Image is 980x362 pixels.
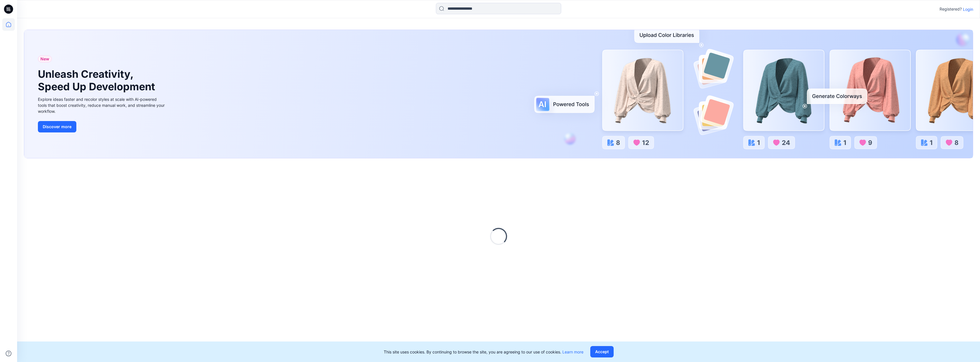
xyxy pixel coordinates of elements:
[963,6,973,12] p: Login
[38,121,166,132] a: Discover more
[38,68,158,93] h1: Unleash Creativity, Speed Up Development
[590,346,614,357] button: Accept
[38,121,76,132] button: Discover more
[384,349,583,355] p: This site uses cookies. By continuing to browse the site, you are agreeing to our use of cookies.
[40,56,49,62] span: New
[38,96,166,114] div: Explore ideas faster and recolor styles at scale with AI-powered tools that boost creativity, red...
[562,349,583,354] a: Learn more
[940,6,962,13] p: Registered?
